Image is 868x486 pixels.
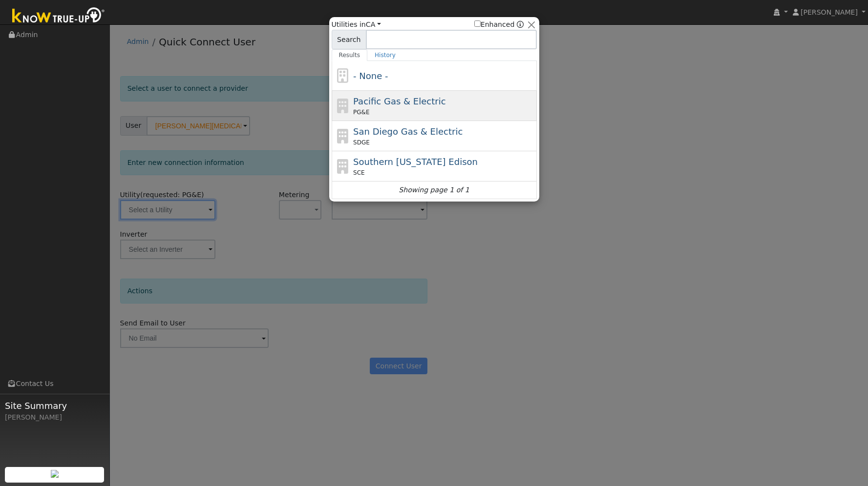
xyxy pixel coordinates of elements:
span: Search [332,30,366,49]
img: retrieve [51,470,59,478]
a: History [367,49,403,61]
span: Site Summary [5,399,105,412]
div: [PERSON_NAME] [5,412,105,423]
a: CA [366,20,381,28]
span: - None - [353,71,388,81]
input: Enhanced [474,20,481,27]
span: Utilities in [332,20,381,30]
span: Show enhanced providers [474,20,524,30]
a: Enhanced Providers [517,20,524,28]
span: PG&E [353,108,369,117]
i: Showing page 1 of 1 [399,185,469,195]
span: Southern [US_STATE] Edison [353,157,478,167]
a: Results [332,49,368,61]
img: Know True-Up [7,5,110,27]
span: Pacific Gas & Electric [353,96,445,106]
span: SDGE [353,138,370,147]
span: [PERSON_NAME] [801,8,858,16]
label: Enhanced [474,20,515,30]
span: SCE [353,168,365,177]
span: San Diego Gas & Electric [353,126,463,137]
